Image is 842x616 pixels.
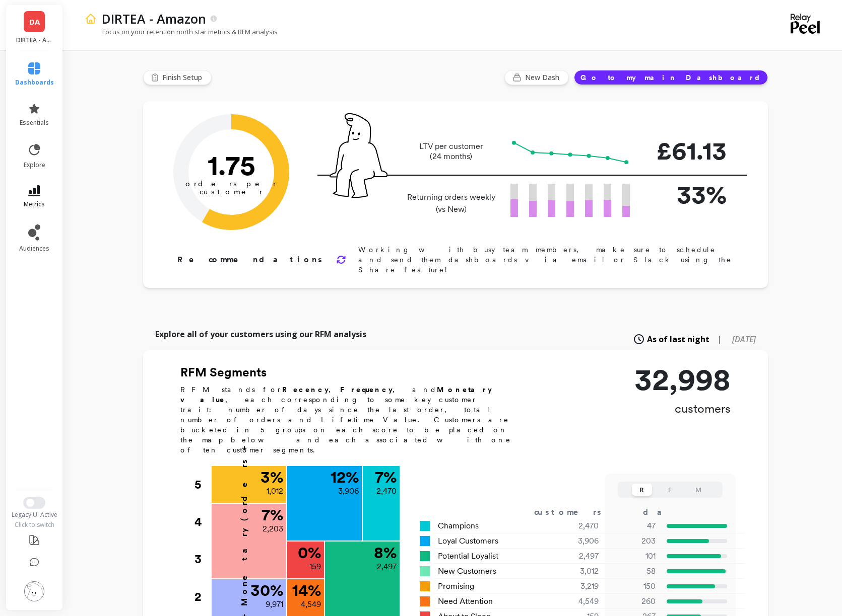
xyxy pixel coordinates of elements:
span: As of last night [647,333,709,345]
span: Need Attention [438,595,493,607]
p: 0 % [298,545,321,561]
span: DA [29,16,40,28]
b: Recency [282,386,329,394]
text: 1.75 [207,148,255,182]
span: Potential Loyalist [438,550,498,562]
p: 7 % [375,469,397,485]
p: 12 % [331,469,359,485]
p: 58 [611,565,656,577]
p: 3,906 [338,485,359,497]
img: pal seatted on line [330,113,387,198]
img: profile picture [24,581,44,601]
p: 4,549 [301,598,321,610]
p: customers [634,401,731,417]
div: 2,497 [539,550,611,562]
span: Promising [438,580,474,592]
span: audiences [19,245,49,253]
button: M [688,484,708,496]
div: 2 [195,578,211,615]
p: 32,998 [634,364,731,395]
div: 3,219 [539,580,611,592]
p: Recommendations [177,254,324,266]
tspan: orders per [185,179,277,188]
p: 14 % [292,582,321,598]
p: Working with busy team members, make sure to schedule and send them dashboards via email or Slack... [358,245,736,275]
button: Switch to New UI [23,497,45,509]
button: Finish Setup [143,70,212,85]
p: 8 % [374,545,397,561]
button: F [660,484,680,496]
span: metrics [24,200,45,208]
p: Explore all of your customers using our RFM analysis [155,328,366,340]
span: essentials [20,119,49,127]
div: 2,470 [539,520,611,532]
p: 101 [611,550,656,562]
button: Go to my main Dashboard [574,70,768,85]
span: explore [24,161,45,169]
span: | [718,333,722,345]
div: 4 [195,503,211,541]
p: 159 [309,561,321,573]
h2: RFM Segments [180,364,523,380]
p: 2,470 [376,485,397,497]
span: New Customers [438,565,496,577]
div: 3 [195,541,211,578]
span: New Dash [525,72,562,83]
p: 2,203 [263,523,283,535]
button: R [632,484,652,496]
div: 3,906 [539,535,611,547]
p: 2,497 [377,561,397,573]
div: days [643,506,684,518]
span: [DATE] [732,334,756,345]
div: 5 [195,466,211,503]
tspan: customer [199,187,263,196]
p: £61.13 [646,132,727,170]
span: Champions [438,520,479,532]
b: Frequency [340,386,393,394]
p: 150 [611,580,656,592]
div: 3,012 [539,565,611,577]
p: DIRTEA - Amazon [16,36,53,44]
p: DIRTEA - Amazon [102,10,206,27]
p: 3 % [261,469,283,485]
span: Finish Setup [162,72,205,83]
p: 30 % [250,582,283,598]
p: 33% [646,176,727,213]
div: Click to switch [5,521,64,529]
img: header icon [85,13,97,25]
p: 203 [611,535,656,547]
p: 47 [611,520,656,532]
button: New Dash [504,70,569,85]
div: Legacy UI Active [5,511,64,519]
p: 1,012 [267,485,283,497]
span: dashboards [15,79,54,87]
p: Returning orders weekly (vs New) [404,191,498,215]
p: 7 % [262,507,283,523]
div: 4,549 [539,595,611,607]
p: 9,971 [266,598,283,610]
div: customers [534,506,616,518]
p: RFM stands for , , and , each corresponding to some key customer trait: number of days since the ... [180,384,523,455]
p: LTV per customer (24 months) [404,141,498,162]
p: Focus on your retention north star metrics & RFM analysis [85,27,278,36]
p: 260 [611,595,656,607]
span: Loyal Customers [438,535,498,547]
